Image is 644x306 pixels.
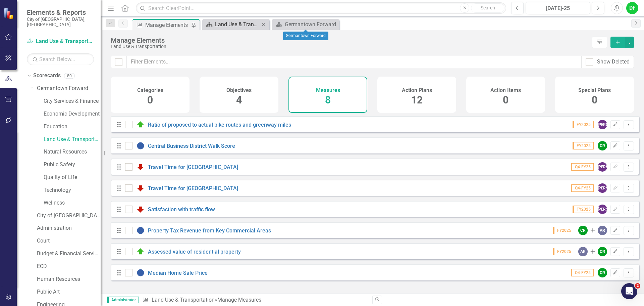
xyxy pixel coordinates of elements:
span: Q4-FY25 [571,269,594,276]
div: Germantown Forward [285,20,337,29]
span: 0 [503,94,508,106]
span: Administrator [107,297,139,303]
a: Assessed value of residential property [148,249,241,255]
span: FY2025 [553,248,574,255]
a: Land Use & Transportation [152,297,215,303]
div: Germantown Forward [283,32,328,40]
iframe: Intercom live chat [621,283,637,299]
span: Search [481,5,495,10]
a: Education [44,123,101,131]
div: Land Use & Transportation [111,44,589,49]
span: 0 [147,94,153,106]
input: Filter Elements... [126,56,582,68]
a: Travel Time for [GEOGRAPHIC_DATA] [148,164,238,170]
a: Public Safety [44,161,101,169]
a: Travel Time for [GEOGRAPHIC_DATA] [148,185,238,191]
span: 2 [635,283,640,289]
img: On Target [137,248,145,256]
img: Below Plan [137,205,145,213]
a: Human Resources [37,275,101,283]
span: FY2025 [573,142,594,149]
a: Budget & Financial Services [37,250,101,258]
div: AR [578,247,588,256]
img: On Target [137,121,145,129]
input: Search Below... [27,53,94,65]
a: City of [GEOGRAPHIC_DATA] [37,212,101,220]
a: Economic Development [44,110,101,118]
div: Land Use & Transportation [215,20,259,29]
img: Below Plan [137,184,145,192]
h4: Categories [137,87,163,93]
span: Q4-FY25 [571,163,594,171]
button: DF [626,2,638,14]
div: Manage Elements [111,37,589,44]
a: Central Business District Walk Score [148,143,235,149]
a: Scorecards [33,72,61,80]
span: Q4-FY25 [571,184,594,192]
h4: Action Items [490,87,521,93]
span: 0 [592,94,597,106]
div: [PERSON_NAME] [598,205,607,214]
div: CR [598,247,607,256]
button: [DATE]-25 [526,2,590,14]
h4: Action Plans [402,87,432,93]
div: [PERSON_NAME] [598,183,607,193]
div: CR [578,226,588,235]
img: No Information [137,226,145,234]
a: Land Use & Transportation [27,38,94,45]
span: FY2025 [573,206,594,213]
a: Property Tax Revenue from Key Commercial Areas [148,227,271,234]
a: Court [37,237,101,245]
div: Show Deleted [597,58,630,66]
div: [PERSON_NAME] [598,120,607,129]
img: ClearPoint Strategy [3,7,15,20]
a: Technology [44,186,101,194]
a: ECD [37,263,101,270]
div: [PERSON_NAME] [598,162,607,172]
a: Land Use & Transportation [44,136,101,143]
span: FY2025 [573,121,594,128]
span: FY2025 [553,227,574,234]
h4: Special Plans [578,87,611,93]
a: Germantown Forward [37,85,101,92]
a: Ratio of proposed to actual bike routes and greenway miles [148,122,291,128]
img: No Information [137,269,145,277]
a: Wellness [44,199,101,207]
a: Germantown Forward [274,20,337,29]
input: Search ClearPoint... [136,2,506,14]
div: » Manage Measures [142,296,367,304]
h4: Objectives [226,87,252,93]
a: Public Art [37,288,101,296]
button: Search [471,3,504,13]
div: 80 [64,73,75,79]
small: City of [GEOGRAPHIC_DATA], [GEOGRAPHIC_DATA] [27,16,94,28]
a: Median Home Sale Price [148,270,208,276]
span: 4 [236,94,242,106]
img: Below Plan [137,163,145,171]
div: Manage Elements [145,21,190,29]
a: Satisfaction with traffic flow [148,206,215,213]
div: CR [598,268,607,277]
a: Natural Resources [44,148,101,156]
a: City Services & Finance [44,97,101,105]
div: [DATE]-25 [528,4,588,12]
div: AR [598,226,607,235]
span: Elements & Reports [27,8,94,16]
span: 8 [325,94,331,106]
div: CR [598,141,607,150]
a: Administration [37,224,101,232]
span: 12 [411,94,423,106]
img: No Information [137,142,145,150]
a: Land Use & Transportation [204,20,259,29]
a: Quality of Life [44,174,101,181]
h4: Measures [316,87,340,93]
